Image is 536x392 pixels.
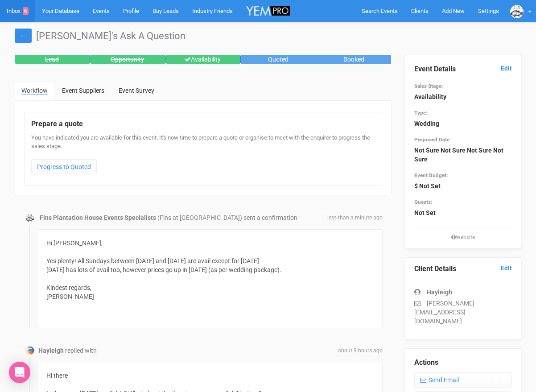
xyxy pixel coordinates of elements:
strong: Availability [414,93,446,100]
legend: Client Details [414,264,512,274]
a: Event Suppliers [55,82,111,99]
img: data [25,214,34,223]
small: Website [414,234,512,241]
div: Lead [15,55,90,64]
strong: Not Set [414,209,436,216]
span: (Fins at [GEOGRAPHIC_DATA]) sent a confirmation [157,214,297,221]
img: data [510,5,524,18]
small: Proposed Date [414,136,449,143]
a: Edit [501,264,512,272]
a: Send Email [414,372,512,388]
p: [PERSON_NAME][EMAIL_ADDRESS][DOMAIN_NAME] [414,299,512,326]
div: You have indicated you are available for this event. It's now time to prepare a quote or organise... [31,134,375,179]
span: Add New [442,8,465,14]
img: Profile Image [25,346,34,355]
div: Availability [165,55,241,64]
legend: Event Details [414,64,512,74]
a: Event Survey [112,82,161,99]
span: 6 [23,7,29,15]
strong: Hayleigh [38,347,64,354]
span: less than a minute ago [327,214,383,222]
span: Search Events [362,8,398,14]
a: ← [15,29,32,43]
a: Workflow [15,82,54,100]
legend: Actions [414,358,512,368]
strong: Fins Plantation House Events Specialists [40,214,156,221]
div: Booked [316,55,392,64]
div: Opportunity [90,55,165,64]
div: Open Intercom Messenger [9,362,30,383]
legend: Prepare a quote [31,119,375,129]
strong: Hayleigh [427,289,452,296]
strong: $ Not Set [414,182,441,190]
h1: [PERSON_NAME]'s Ask A Question [15,31,521,41]
strong: Not Sure Not Sure Not Sure Not Sure [414,147,503,163]
a: Progress to Quoted [31,159,97,174]
small: Event Budget: [414,172,448,178]
a: Edit [501,64,512,73]
span: about 9 hours ago [338,347,383,355]
div: Hi [PERSON_NAME], Yes plenty! All Sundays between [DATE] and [DATE] are avail except for [DATE] [... [46,239,373,319]
strong: Wedding [414,120,439,127]
small: Type: [414,110,427,116]
div: Quoted [241,55,316,64]
span: Clients [411,8,429,14]
small: Guests: [414,199,432,205]
span: replied with [65,347,97,354]
small: Sales Stage: [414,83,443,89]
